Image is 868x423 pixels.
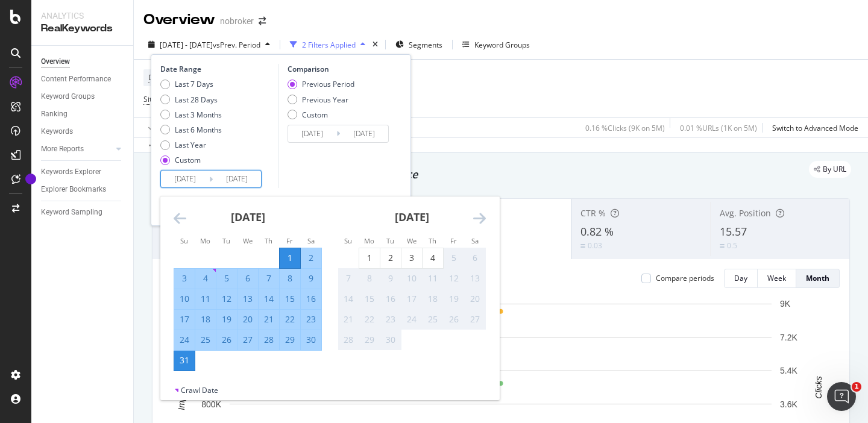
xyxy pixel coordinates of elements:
div: 24 [401,313,422,325]
div: 10 [174,293,195,305]
span: Device [148,72,171,83]
div: More Reports [41,143,84,155]
small: Su [180,236,188,245]
div: Tooltip anchor [25,174,36,184]
div: 25 [195,334,216,346]
td: Not available. Monday, September 15, 2025 [359,289,380,309]
td: Not available. Friday, September 12, 2025 [444,268,465,289]
div: Comparison [288,64,392,74]
div: Previous Period [288,79,354,89]
div: Last 28 Days [160,95,222,105]
button: Segments [391,35,447,54]
div: 6 [237,272,258,284]
div: 9 [380,272,401,284]
div: Custom [288,110,354,120]
small: Th [429,236,436,245]
td: Selected. Saturday, August 2, 2025 [301,248,322,268]
img: Equal [720,244,725,248]
td: Selected. Friday, August 29, 2025 [280,330,301,350]
td: Selected. Sunday, August 10, 2025 [174,289,195,309]
div: Day [734,273,747,283]
div: times [370,39,380,51]
small: Tu [386,236,394,245]
div: 18 [195,313,216,325]
td: Not available. Saturday, September 20, 2025 [465,289,486,309]
small: Sa [307,236,315,245]
td: Not available. Friday, September 19, 2025 [444,289,465,309]
small: Sa [471,236,479,245]
input: End Date [340,125,388,142]
div: 20 [465,293,485,305]
div: 17 [174,313,195,325]
div: 21 [338,313,359,325]
div: 0.03 [588,240,602,251]
div: 11 [195,293,216,305]
td: Selected. Thursday, August 21, 2025 [259,309,280,330]
button: Apply [143,118,178,137]
button: Week [758,269,796,288]
div: Previous Period [302,79,354,89]
div: 16 [380,293,401,305]
a: More Reports [41,143,113,155]
td: Not available. Thursday, September 18, 2025 [423,289,444,309]
button: [DATE] - [DATE]vsPrev. Period [143,35,275,54]
div: Content Performance [41,73,111,86]
td: Not available. Tuesday, September 30, 2025 [380,330,401,350]
div: Previous Year [302,95,348,105]
input: Start Date [288,125,336,142]
td: Not available. Sunday, September 21, 2025 [338,309,359,330]
td: Not available. Wednesday, September 10, 2025 [401,268,423,289]
div: 4 [423,252,443,264]
td: Selected. Tuesday, August 12, 2025 [216,289,237,309]
div: 6 [465,252,485,264]
input: Start Date [161,171,209,187]
div: Last Year [175,140,206,150]
text: 5.4K [780,366,797,375]
div: 24 [174,334,195,346]
div: arrow-right-arrow-left [259,17,266,25]
div: 15 [280,293,300,305]
td: Not available. Sunday, September 14, 2025 [338,289,359,309]
div: 20 [237,313,258,325]
td: Choose Tuesday, September 2, 2025 as your check-in date. It’s available. [380,248,401,268]
text: Clicks [814,376,823,398]
small: Th [265,236,272,245]
td: Selected. Saturday, August 30, 2025 [301,330,322,350]
td: Selected. Monday, August 4, 2025 [195,268,216,289]
div: 0.01 % URLs ( 1K on 5M ) [680,123,757,133]
a: Overview [41,55,125,68]
div: 2 [380,252,401,264]
td: Selected. Friday, August 22, 2025 [280,309,301,330]
a: Content Performance [41,73,125,86]
div: Overview [41,55,70,68]
div: 1 [359,252,380,264]
td: Selected. Monday, August 25, 2025 [195,330,216,350]
div: 4 [195,272,216,284]
div: Overview [143,10,215,30]
td: Selected. Friday, August 8, 2025 [280,268,301,289]
div: Move forward to switch to the next month. [473,211,486,226]
div: 3 [174,272,195,284]
div: 12 [444,272,464,284]
td: Selected. Thursday, August 14, 2025 [259,289,280,309]
div: Last 7 Days [160,79,222,89]
td: Selected. Saturday, August 16, 2025 [301,289,322,309]
div: 8 [280,272,300,284]
td: Selected. Wednesday, August 27, 2025 [237,330,259,350]
td: Selected as end date. Sunday, August 31, 2025 [174,350,195,371]
span: By URL [823,166,846,173]
td: Not available. Friday, September 5, 2025 [444,248,465,268]
div: Last 28 Days [175,95,218,105]
td: Selected. Wednesday, August 13, 2025 [237,289,259,309]
div: 13 [465,272,485,284]
div: Last 3 Months [160,110,222,120]
div: 8 [359,272,380,284]
a: Keywords [41,125,125,138]
a: Ranking [41,108,125,121]
td: Choose Thursday, September 4, 2025 as your check-in date. It’s available. [423,248,444,268]
td: Selected. Thursday, August 7, 2025 [259,268,280,289]
strong: [DATE] [395,210,429,224]
div: Switch to Advanced Mode [772,123,858,133]
span: Sitemaps [143,94,175,104]
div: Date Range [160,64,275,74]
